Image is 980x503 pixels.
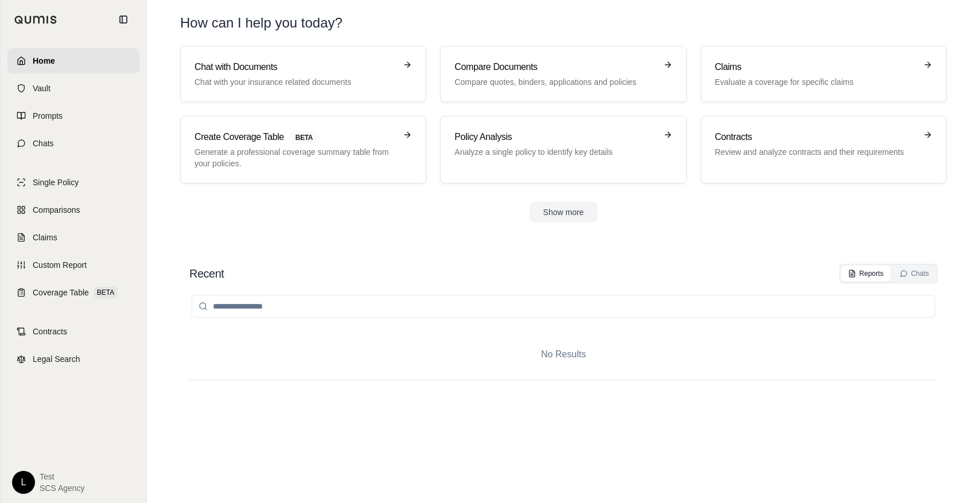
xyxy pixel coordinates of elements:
button: Reports [841,266,890,282]
button: Collapse sidebar [114,10,133,29]
a: Home [7,48,139,73]
span: Single Policy [33,177,79,188]
div: Reports [848,269,884,278]
h3: Chat with Documents [195,60,396,74]
p: Chat with your insurance related documents [195,76,396,88]
p: Generate a professional coverage summary table from your policies. [195,146,396,169]
button: Chats [893,266,936,282]
h3: Contracts [715,130,916,144]
a: ContractsReview and analyze contracts and their requirements [701,116,947,184]
a: Custom Report [7,252,139,278]
p: Compare quotes, binders, applications and policies [454,76,656,88]
div: Chats [900,269,929,278]
p: Analyze a single policy to identify key details [454,146,656,158]
span: Chats [33,138,54,149]
a: Single Policy [7,170,139,195]
span: Custom Report [33,259,87,271]
span: SCS Agency [40,482,85,494]
a: ClaimsEvaluate a coverage for specific claims [701,46,947,102]
div: L [12,471,35,494]
h1: How can I help you today? [180,14,343,32]
a: Contracts [7,319,139,344]
h3: Claims [715,60,916,74]
a: Coverage TableBETA [7,280,139,305]
span: Claims [33,232,57,243]
p: Evaluate a coverage for specific claims [715,76,916,88]
span: Home [33,55,55,67]
span: Prompts [33,110,63,122]
p: Review and analyze contracts and their requirements [715,146,916,158]
span: Contracts [33,326,67,337]
h2: Recent [189,266,224,282]
a: Policy AnalysisAnalyze a single policy to identify key details [440,116,686,184]
div: No Results [189,329,938,380]
img: Qumis Logo [14,15,57,24]
a: Chats [7,131,139,156]
h3: Compare Documents [454,60,656,74]
span: Legal Search [33,353,80,365]
a: Create Coverage TableBETAGenerate a professional coverage summary table from your policies. [180,116,426,184]
a: Comparisons [7,197,139,223]
a: Legal Search [7,346,139,372]
span: Comparisons [33,204,80,216]
a: Compare DocumentsCompare quotes, binders, applications and policies [440,46,686,102]
h3: Create Coverage Table [195,130,396,144]
button: Show more [530,202,598,223]
span: Coverage Table [33,287,89,298]
span: Vault [33,83,50,94]
a: Prompts [7,103,139,128]
h3: Policy Analysis [454,130,656,144]
a: Chat with DocumentsChat with your insurance related documents [180,46,426,102]
span: test [40,471,85,482]
a: Vault [7,76,139,101]
span: BETA [289,131,320,144]
span: BETA [94,287,118,298]
a: Claims [7,225,139,250]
